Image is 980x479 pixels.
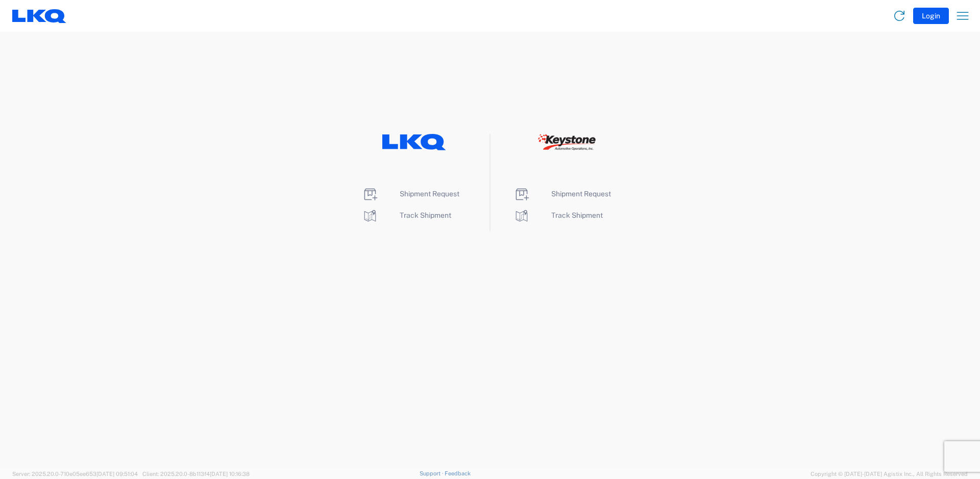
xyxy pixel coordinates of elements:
a: Support [420,470,445,476]
span: Shipment Request [400,190,459,198]
a: Track Shipment [362,211,451,219]
span: Copyright © [DATE]-[DATE] Agistix Inc., All Rights Reserved [811,469,968,478]
span: [DATE] 10:16:38 [210,471,250,477]
span: Track Shipment [400,211,451,219]
span: Server: 2025.20.0-710e05ee653 [12,471,138,477]
span: Shipment Request [551,190,611,198]
a: Shipment Request [362,190,459,198]
a: Track Shipment [513,211,603,219]
a: Shipment Request [513,190,611,198]
a: Feedback [445,470,471,476]
span: [DATE] 09:51:04 [96,471,138,477]
button: Login [913,8,949,24]
span: Track Shipment [551,211,603,219]
span: Client: 2025.20.0-8b113f4 [142,471,250,477]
